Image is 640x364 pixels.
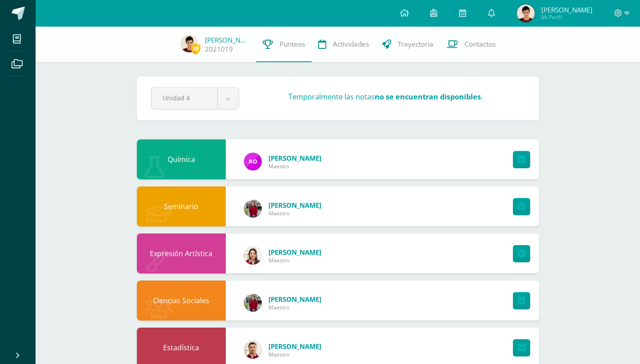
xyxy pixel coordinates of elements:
[280,40,305,49] span: Punteos
[244,247,262,265] img: 08cdfe488ee6e762f49c3a355c2599e7.png
[268,248,321,257] a: [PERSON_NAME]
[517,4,535,22] img: d0e44063d19e54253f2068ba2aa0c258.png
[541,5,592,14] span: [PERSON_NAME]
[268,257,321,264] span: Maestro
[464,40,496,49] span: Contactos
[244,153,262,170] img: 08228f36aa425246ac1f75ab91e507c5.png
[244,294,262,312] img: e1f0730b59be0d440f55fb027c9eff26.png
[268,154,321,162] a: [PERSON_NAME]
[440,27,502,62] a: Contactos
[205,36,249,44] a: [PERSON_NAME]
[137,186,226,226] div: Seminario
[375,92,481,102] strong: no se encuentran disponibles
[268,304,321,311] span: Maestro
[268,162,321,170] span: Maestro
[152,87,239,109] a: Unidad 4
[268,342,321,351] a: [PERSON_NAME]
[244,200,262,218] img: e1f0730b59be0d440f55fb027c9eff26.png
[163,87,206,108] span: Unidad 4
[312,27,376,62] a: Actividades
[244,341,262,359] img: 8967023db232ea363fa53c906190b046.png
[191,43,200,54] span: 39
[137,233,226,273] div: Expresión Artística
[376,27,440,62] a: Trayectoria
[180,35,198,52] img: d0e44063d19e54253f2068ba2aa0c258.png
[288,92,483,102] h3: Temporalmente las notas .
[268,295,321,304] a: [PERSON_NAME]
[256,27,312,62] a: Punteos
[268,351,321,358] span: Maestro
[137,281,226,320] div: Ciencias Sociales
[137,139,226,179] div: Química
[398,40,433,49] span: Trayectoria
[205,44,233,54] a: 2021019
[333,40,369,49] span: Actividades
[541,13,592,21] span: Mi Perfil
[268,210,321,217] span: Maestro
[268,201,321,210] a: [PERSON_NAME]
